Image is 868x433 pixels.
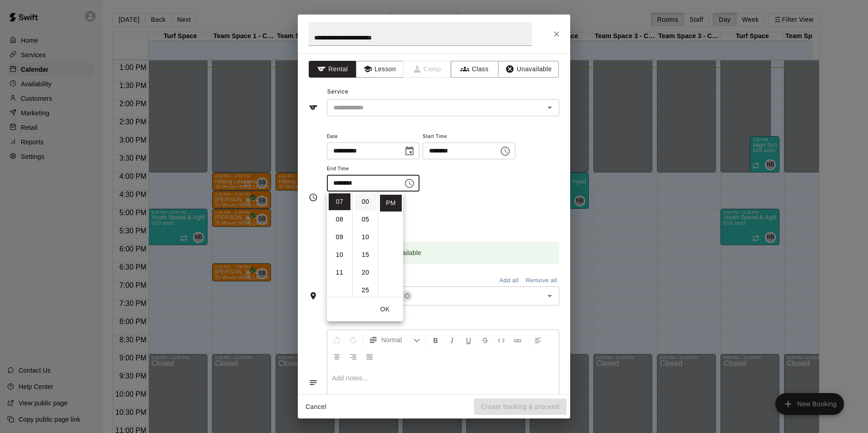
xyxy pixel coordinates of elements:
[355,193,376,210] li: 0 minutes
[327,163,419,175] span: End Time
[309,61,356,78] button: Rental
[355,246,376,263] li: 15 minutes
[329,193,350,210] li: 7 hours
[530,332,546,348] button: Left Align
[493,332,509,348] button: Insert Code
[494,274,523,288] button: Add all
[329,246,350,263] li: 10 hours
[329,211,350,228] li: 8 hours
[355,264,376,281] li: 20 minutes
[362,348,377,364] button: Justify Align
[444,332,460,348] button: Format Italics
[329,348,345,364] button: Center Align
[355,282,376,299] li: 25 minutes
[345,348,361,364] button: Right Align
[543,290,556,302] button: Open
[378,192,403,297] ul: Select meridiem
[380,195,402,212] li: PM
[309,103,318,112] svg: Service
[381,335,413,344] span: Normal
[352,192,378,297] ul: Select minutes
[523,274,559,288] button: Remove all
[327,192,352,297] ul: Select hours
[329,229,350,246] li: 9 hours
[400,174,419,192] button: Choose time, selected time is 7:30 PM
[543,101,556,114] button: Open
[329,264,350,281] li: 11 hours
[477,332,493,348] button: Format Strikethrough
[327,89,349,95] span: Service
[309,378,318,387] svg: Notes
[309,291,318,300] svg: Rooms
[365,332,424,348] button: Formatting Options
[370,301,399,318] button: OK
[400,142,419,160] button: Choose date, selected date is Sep 18, 2025
[451,61,498,78] button: Class
[301,399,330,415] button: Cancel
[309,193,318,202] svg: Timing
[356,61,404,78] button: Lesson
[496,142,514,160] button: Choose time, selected time is 6:00 PM
[355,211,376,228] li: 5 minutes
[548,26,565,42] button: Close
[345,332,361,348] button: Redo
[329,332,345,348] button: Undo
[428,332,444,348] button: Format Bold
[510,332,525,348] button: Insert Link
[423,131,515,143] span: Start Time
[461,332,476,348] button: Format Underline
[498,61,559,78] button: Unavailable
[327,313,559,327] span: Notes
[355,229,376,246] li: 10 minutes
[327,131,419,143] span: Date
[404,61,451,78] span: Camps can only be created in the Services page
